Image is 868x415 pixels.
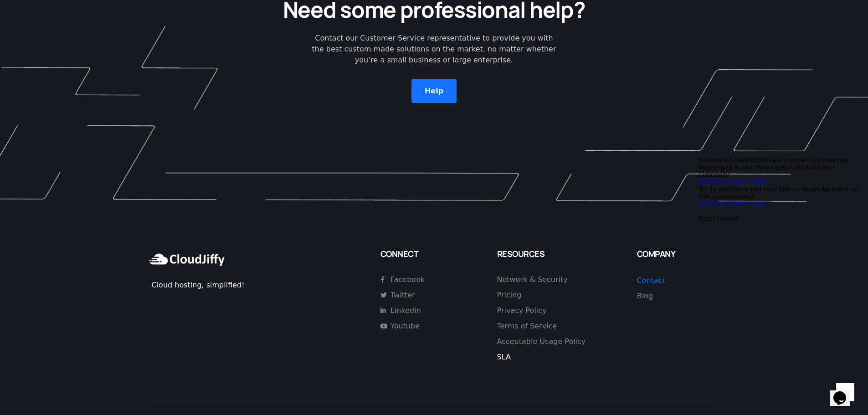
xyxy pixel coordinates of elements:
[497,352,511,363] span: SLA
[380,290,461,301] a: Twitter
[4,4,164,69] span: Welcome to CloudJiffy!We have a simple UI to make your hosting quick & easy. Have a query? Ask in...
[497,336,621,347] a: Acceptable Usage Policy
[497,249,628,259] h4: RESOURCES
[380,321,461,332] a: Youtube
[380,249,488,259] h4: CONNECT
[4,4,168,69] div: Welcome to CloudJiffy!We have a simple UI to make your hosting quick & easy. Have a query? Ask in...
[695,153,859,374] iframe: chat widget
[497,290,621,301] a: Pricing
[380,305,461,316] a: Linkedin
[497,290,522,301] span: Pricing
[497,321,621,332] a: Terms of Service
[388,290,415,301] span: Twitter
[830,379,859,406] iframe: chat widget
[380,274,461,285] a: Facebook
[497,305,621,316] a: Privacy Policy
[497,321,557,332] span: Terms of Service
[388,305,421,316] span: Linkedin
[497,336,586,347] span: Acceptable Usage Policy
[497,274,568,285] span: Network & Security
[152,280,371,291] div: Cloud hosting, simplified!
[637,249,721,259] h4: COMPANY
[388,321,420,332] span: Youtube
[411,79,457,103] button: Help
[411,87,457,95] a: Help
[388,274,425,285] span: Facebook
[497,305,547,316] span: Privacy Policy
[497,352,621,363] a: SLA
[4,47,73,54] a: [URL][DOMAIN_NAME]
[637,292,653,300] a: Blog
[309,33,560,66] div: Contact our Customer Service representative to provide you with the best custom made solutions on...
[637,276,665,285] a: Contact
[4,26,73,32] a: [URL][DOMAIN_NAME]
[497,274,621,285] a: Network & Security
